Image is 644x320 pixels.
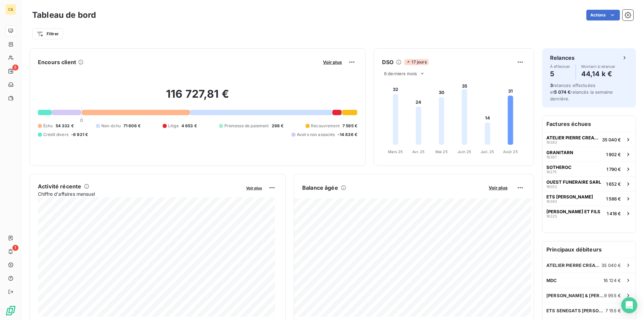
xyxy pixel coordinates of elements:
[546,308,605,313] span: ETS SENEGATS [PERSON_NAME] ET FILS
[550,83,553,88] span: 3
[323,59,342,65] span: Voir plus
[581,64,615,68] span: Montant à relancer
[12,64,18,71] span: 5
[181,123,197,129] span: 4 653 €
[32,9,96,21] h3: Tableau de bord
[244,185,264,191] button: Voir plus
[168,123,179,129] span: Litige
[606,152,621,157] span: 1 902 €
[487,185,509,191] button: Voir plus
[546,293,604,298] span: [PERSON_NAME] & [PERSON_NAME]
[338,132,357,138] span: -14 836 €
[5,4,16,15] div: C&
[435,149,448,154] tspan: Mai 25
[38,58,76,66] h6: Encours client
[604,293,621,298] span: 9 955 €
[606,167,621,172] span: 1 790 €
[601,263,621,268] span: 35 040 €
[224,123,269,129] span: Promesse de paiement
[542,162,636,176] button: SOTHEROC162751 790 €
[550,54,575,62] h6: Relances
[388,149,403,154] tspan: Mars 25
[38,190,241,197] span: Chiffre d'affaires mensuel
[546,214,557,218] span: 16325
[458,149,471,154] tspan: Juin 25
[546,185,557,189] span: 16052
[546,150,573,155] span: GRANITARN
[546,165,572,170] span: SOTHEROC
[503,149,518,154] tspan: Août 25
[246,186,262,190] span: Voir plus
[546,194,593,199] span: ETS [PERSON_NAME]
[101,123,121,129] span: Non-échu
[38,87,357,107] h2: 116 727,81 €
[80,118,83,123] span: 0
[550,68,570,79] h4: 5
[542,176,636,191] button: OUEST FUNERAIRE SARL160521 652 €
[384,71,417,76] span: 6 derniers mois
[606,196,621,201] span: 1 586 €
[546,135,599,140] span: ATELIER PIERRE CREATIVE
[546,209,600,214] span: [PERSON_NAME] ET FILS
[5,305,16,316] img: Logo LeanPay
[321,59,344,65] button: Voir plus
[542,116,636,132] h6: Factures échues
[71,132,88,138] span: -6 921 €
[43,132,68,138] span: Crédit divers
[546,278,557,283] span: MDC
[586,10,620,20] button: Actions
[43,123,53,129] span: Échu
[272,123,284,129] span: 298 €
[38,182,81,190] h6: Activité récente
[311,123,340,129] span: Recouvrement
[554,89,571,95] span: 5 074 €
[607,211,621,216] span: 1 418 €
[542,191,636,206] button: ETS [PERSON_NAME]163931 586 €
[546,170,557,174] span: 16275
[542,241,636,258] h6: Principaux débiteurs
[542,132,636,147] button: ATELIER PIERRE CREATIVE1638335 040 €
[123,123,141,129] span: 71 606 €
[603,278,621,283] span: 16 124 €
[546,263,601,268] span: ATELIER PIERRE CREATIVE
[606,181,621,187] span: 1 652 €
[550,83,613,101] span: relances effectuées et relancés la semaine dernière.
[404,59,428,65] span: 17 jours
[581,68,615,79] h4: 44,14 k €
[5,66,16,77] a: 5
[605,308,621,313] span: 7 155 €
[489,185,507,190] span: Voir plus
[542,147,636,162] button: GRANITARN163671 902 €
[12,245,18,251] span: 1
[542,206,636,221] button: [PERSON_NAME] ET FILS163251 418 €
[546,179,601,185] span: OUEST FUNERAIRE SARL
[546,155,557,159] span: 16367
[412,149,425,154] tspan: Avr. 25
[481,149,494,154] tspan: Juil. 25
[621,297,637,313] div: Open Intercom Messenger
[550,64,570,68] span: À effectuer
[342,123,357,129] span: 7 595 €
[32,29,63,39] button: Filtrer
[302,184,338,192] h6: Balance âgée
[546,199,557,203] span: 16393
[297,132,335,138] span: Avoirs non associés
[56,123,74,129] span: 54 332 €
[546,140,557,144] span: 16383
[382,58,393,66] h6: DSO
[602,137,621,142] span: 35 040 €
